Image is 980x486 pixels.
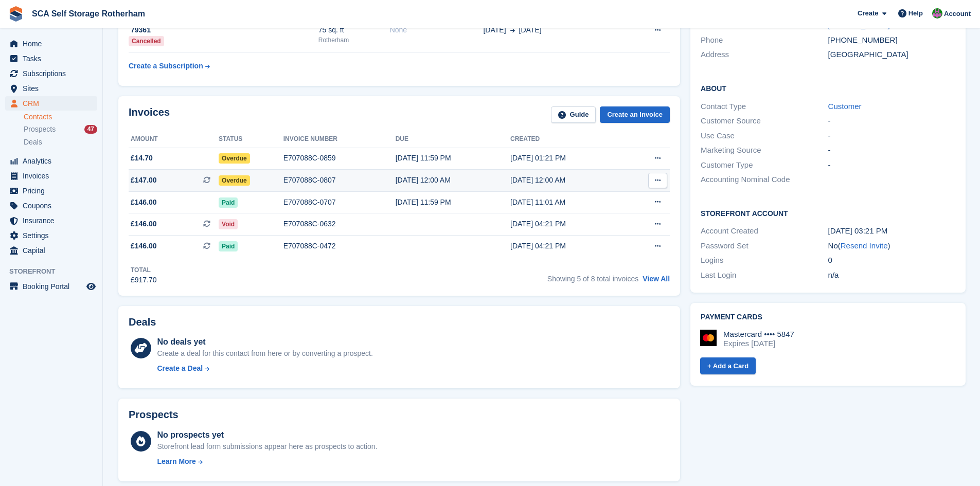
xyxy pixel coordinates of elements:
a: Contacts [24,112,97,122]
div: E707088C-0859 [283,153,396,164]
a: View All [643,275,670,283]
a: menu [5,154,97,168]
a: Learn More [157,456,377,467]
a: Preview store [85,280,97,293]
a: SCA Self Storage Rotherham [28,5,149,22]
span: £146.00 [131,197,157,208]
span: [DATE] [519,25,542,35]
a: Guide [551,106,596,123]
a: menu [5,184,97,198]
div: Storefront lead form submissions appear here as prospects to action. [157,441,377,452]
span: Home [23,37,84,51]
span: Booking Portal [23,279,84,294]
a: menu [5,243,97,258]
div: E707088C-0472 [283,241,396,251]
a: Deals [24,137,97,148]
span: Void [219,219,238,229]
div: Phone [701,34,828,46]
span: [DATE] [483,25,506,35]
div: Total [131,265,157,275]
span: Sites [23,81,84,96]
a: menu [5,81,97,96]
div: Address [701,49,828,61]
div: [DATE] 12:00 AM [396,175,510,186]
div: Mastercard •••• 5847 [723,330,794,339]
div: Create a Deal [157,363,203,374]
h2: Prospects [129,409,179,421]
a: Customer [828,102,862,111]
span: Coupons [23,199,84,213]
h2: Deals [129,316,156,328]
div: [DATE] 11:01 AM [510,197,625,208]
div: [DATE] 11:59 PM [396,197,510,208]
div: n/a [828,269,955,281]
span: £146.00 [131,219,157,229]
a: menu [5,169,97,183]
a: Prospects 47 [24,124,97,135]
div: [DATE] 12:00 AM [510,175,625,186]
th: Status [219,131,283,148]
div: Marketing Source [701,145,828,156]
div: Learn More [157,456,195,467]
th: Invoice number [283,131,396,148]
th: Due [396,131,510,148]
div: Logins [701,255,828,266]
span: Deals [24,137,42,147]
div: [GEOGRAPHIC_DATA] [828,49,955,61]
h2: About [701,83,955,93]
div: [DATE] 04:21 PM [510,241,625,251]
h2: Payment cards [701,313,955,321]
div: Accounting Nominal Code [701,174,828,186]
div: 75 sq. ft [318,25,390,35]
span: Insurance [23,213,84,228]
a: Create an Invoice [600,106,670,123]
th: Created [510,131,625,148]
div: - [828,130,955,142]
div: No [828,240,955,252]
a: menu [5,213,97,228]
span: Subscriptions [23,66,84,81]
div: Account Created [701,225,828,237]
span: Tasks [23,51,84,66]
a: menu [5,228,97,243]
span: Paid [219,241,238,251]
span: Pricing [23,184,84,198]
a: menu [5,199,97,213]
div: 0 [828,255,955,266]
a: menu [5,37,97,51]
div: E707088C-0807 [283,175,396,186]
img: stora-icon-8386f47178a22dfd0bd8f6a31ec36ba5ce8667c1dd55bd0f319d3a0aa187defe.svg [8,6,24,22]
span: Overdue [219,153,250,164]
a: Create a Deal [157,363,372,374]
div: 79361 [129,25,318,35]
div: [PHONE_NUMBER] [828,34,955,46]
span: £146.00 [131,241,157,251]
div: 47 [84,125,97,134]
div: Last Login [701,269,828,281]
span: Showing 5 of 8 total invoices [547,275,638,283]
span: Storefront [9,266,102,277]
span: Create [858,8,878,19]
h2: Storefront Account [701,208,955,218]
div: Customer Source [701,115,828,127]
div: Create a deal for this contact from here or by converting a prospect. [157,348,372,359]
div: E707088C-0632 [283,219,396,229]
div: Create a Subscription [129,61,203,71]
div: No prospects yet [157,429,377,441]
div: E707088C-0707 [283,197,396,208]
a: + Add a Card [700,357,756,374]
span: Analytics [23,154,84,168]
span: Paid [219,197,238,208]
a: menu [5,51,97,66]
span: £14.70 [131,153,153,164]
a: Resend Invite [841,241,888,250]
div: No deals yet [157,336,372,348]
img: Mastercard Logo [700,330,717,346]
th: Amount [129,131,219,148]
div: Rotherham [318,35,390,45]
span: Help [908,8,923,19]
div: [DATE] 04:21 PM [510,219,625,229]
h2: Invoices [129,106,170,123]
a: Create a Subscription [129,57,210,76]
div: Expires [DATE] [723,339,794,348]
